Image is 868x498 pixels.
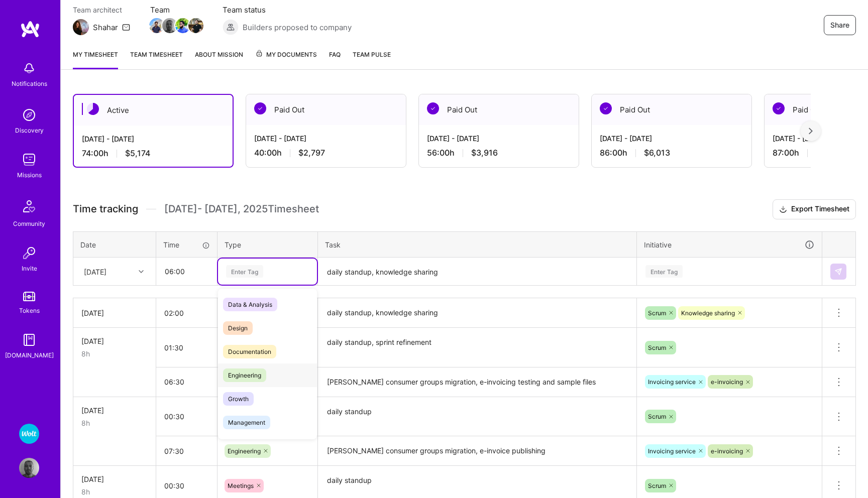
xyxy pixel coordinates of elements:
a: Team Member Avatar [150,17,163,34]
img: Community [17,194,41,218]
div: Initiative [644,239,815,251]
textarea: daily standup, sprint refinement [319,329,635,366]
div: 74:00 h [82,148,225,159]
img: teamwork [19,150,39,170]
th: Date [73,231,156,258]
img: Wolt - Fintech: Payments Expansion Team [19,424,39,444]
div: [DATE] [81,336,148,346]
a: User Avatar [17,458,42,478]
div: [DATE] - [DATE] [254,133,398,144]
div: [DATE] [81,474,148,484]
span: Scrum [648,482,666,489]
span: Builders proposed to company [243,22,352,33]
span: $3,916 [471,148,498,158]
div: [DATE] [84,266,106,277]
span: Invoicing service [648,447,696,455]
img: right [809,128,813,135]
a: About Mission [195,49,243,69]
div: 8h [81,348,148,359]
img: Team Member Avatar [162,18,177,33]
div: 56:00 h [427,148,571,158]
input: HH:MM [156,403,217,430]
div: Paid Out [592,94,751,125]
input: HH:MM [156,368,217,395]
img: Paid Out [254,102,266,114]
span: Team status [223,5,352,15]
a: Wolt - Fintech: Payments Expansion Team [17,424,42,444]
img: Active [87,103,99,115]
a: Team Pulse [353,49,391,69]
span: Meetings [228,482,254,489]
img: Team Member Avatar [175,18,190,33]
a: Team Member Avatar [163,17,176,34]
span: e-invoicing [711,378,743,386]
div: Paid Out [246,94,406,125]
div: [DATE] [81,405,148,416]
div: 8h [81,418,148,428]
img: Paid Out [427,102,439,114]
div: 40:00 h [254,148,398,158]
img: Submit [834,268,842,276]
div: [DATE] - [DATE] [600,133,743,144]
span: Team Pulse [353,51,391,58]
span: Design [223,321,253,335]
div: Notifications [12,78,47,89]
span: My Documents [255,49,317,60]
img: bell [19,58,39,78]
span: Team architect [73,5,130,15]
div: Shahar [93,22,118,33]
div: 8h [81,486,148,497]
div: Paid Out [419,94,579,125]
input: HH:MM [156,300,217,326]
span: Engineering [223,368,266,382]
img: Builders proposed to company [223,19,239,35]
div: 86:00 h [600,148,743,158]
span: Knowledge sharing [681,309,735,317]
span: e-invoicing [711,447,743,455]
span: Data & Analysis [223,298,277,311]
img: Paid Out [600,102,612,114]
span: $5,174 [125,148,150,159]
img: Team Member Avatar [188,18,203,33]
span: Management [223,416,270,429]
div: [DATE] - [DATE] [82,134,225,144]
span: $2,797 [298,148,325,158]
div: Enter Tag [226,264,263,279]
img: Invite [19,243,39,263]
img: User Avatar [19,458,39,478]
a: Team timesheet [130,49,183,69]
span: Scrum [648,309,666,317]
div: Discovery [15,125,44,136]
input: HH:MM [156,334,217,361]
div: [DATE] [81,308,148,318]
textarea: [PERSON_NAME] consumer groups migration, e-invoice publishing [319,437,635,465]
span: Invoicing service [648,378,696,386]
i: icon Chevron [139,269,144,274]
img: Team Member Avatar [149,18,164,33]
img: logo [20,20,40,38]
textarea: daily standup, knowledge sharing [319,299,635,327]
img: tokens [23,292,35,301]
div: Tokens [19,305,40,316]
input: HH:MM [157,258,216,285]
span: [DATE] - [DATE] , 2025 Timesheet [164,203,319,215]
span: Growth [223,392,254,406]
th: Type [218,231,318,258]
a: FAQ [329,49,341,69]
span: Team [150,5,202,15]
img: guide book [19,330,39,350]
i: icon Mail [122,23,130,31]
div: Community [13,218,45,229]
span: Engineering [228,447,261,455]
span: $6,013 [644,148,670,158]
textarea: daily standup [319,398,635,436]
a: Team Member Avatar [189,17,202,34]
div: Missions [17,170,42,180]
img: Paid Out [773,102,785,114]
div: Enter Tag [645,264,683,279]
i: icon Download [779,204,787,215]
div: [DATE] - [DATE] [427,133,571,144]
span: Time tracking [73,203,138,215]
div: [DOMAIN_NAME] [5,350,54,360]
textarea: [PERSON_NAME] consumer groups migration, e-invoicing testing and sample files [319,368,635,396]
